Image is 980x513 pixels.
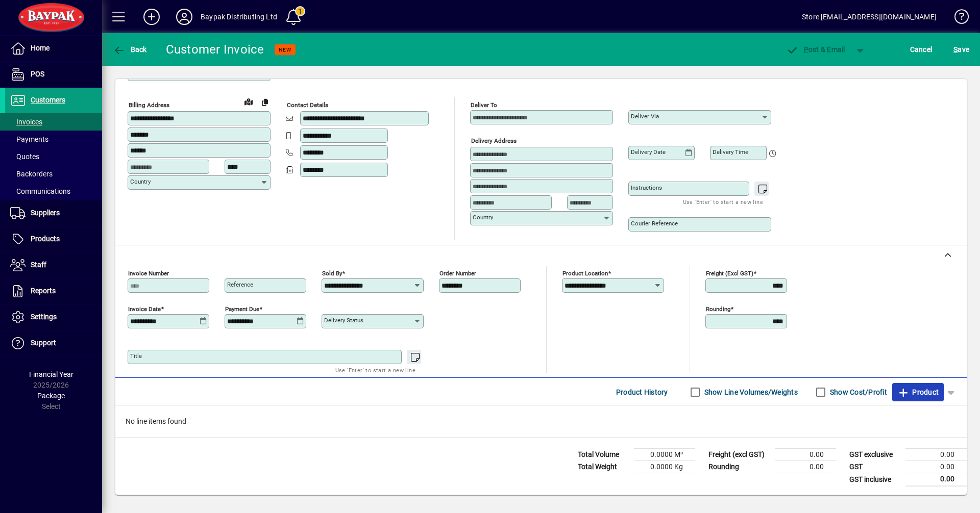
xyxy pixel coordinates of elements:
a: View on map [240,93,257,110]
mat-label: Order number [439,270,476,277]
span: Quotes [10,152,39,161]
mat-label: Deliver To [471,101,497,109]
a: Products [5,226,102,252]
a: Settings [5,304,102,330]
div: Baypak Distributing Ltd [201,9,277,25]
span: Package [37,392,65,400]
mat-label: Delivery date [631,148,666,156]
td: GST exclusive [844,449,905,461]
span: P [804,45,808,54]
button: Product History [612,383,672,401]
td: GST [844,461,905,473]
mat-label: Title [130,352,142,360]
td: 0.00 [905,461,967,473]
span: Product [897,384,939,400]
a: Invoices [5,113,102,131]
span: Communications [10,187,70,195]
span: POS [31,70,44,78]
label: Show Cost/Profit [828,387,887,397]
td: GST inclusive [844,473,905,486]
td: Total Volume [573,449,634,461]
mat-label: Country [473,214,493,221]
td: 0.00 [905,473,967,486]
mat-label: Product location [562,270,608,277]
div: No line items found [115,406,967,437]
span: Invoices [10,118,42,126]
td: Rounding [703,461,775,473]
mat-label: Freight (excl GST) [706,270,753,277]
mat-label: Invoice number [128,270,169,277]
mat-label: Delivery status [324,317,363,324]
app-page-header-button: Back [102,40,158,59]
td: 0.00 [905,449,967,461]
a: Communications [5,183,102,200]
td: Total Weight [573,461,634,473]
span: Customers [31,96,65,104]
span: Products [31,235,60,243]
a: Staff [5,252,102,278]
span: Support [31,339,56,347]
span: Home [31,44,50,52]
td: 0.00 [775,461,836,473]
div: Customer Invoice [166,41,264,58]
button: Add [135,8,168,26]
mat-label: Rounding [706,305,730,313]
span: Financial Year [29,370,73,378]
a: Reports [5,278,102,304]
button: Post & Email [781,40,850,59]
mat-hint: Use 'Enter' to start a new line [335,364,415,376]
span: Staff [31,261,46,269]
a: Backorders [5,165,102,183]
a: Suppliers [5,200,102,226]
a: Home [5,36,102,61]
div: Store [EMAIL_ADDRESS][DOMAIN_NAME] [802,9,937,25]
mat-label: Reference [227,281,253,288]
mat-label: Instructions [631,184,662,191]
td: 0.00 [775,449,836,461]
button: Profile [168,8,201,26]
mat-label: Delivery time [713,148,748,156]
span: Payments [10,135,48,143]
button: Product [892,383,944,401]
td: 0.0000 M³ [634,449,695,461]
span: S [953,45,958,54]
span: ave [953,41,969,58]
span: Settings [31,313,57,321]
span: Back [113,45,147,54]
mat-hint: Use 'Enter' to start a new line [683,196,763,208]
button: Cancel [908,40,935,59]
span: Backorders [10,170,53,178]
mat-label: Courier Reference [631,220,678,227]
span: Cancel [910,41,933,58]
td: 0.0000 Kg [634,461,695,473]
label: Show Line Volumes/Weights [702,387,798,397]
button: Copy to Delivery address [257,94,273,110]
mat-label: Deliver via [631,113,659,120]
a: POS [5,62,102,87]
button: Save [951,40,972,59]
a: Support [5,330,102,356]
mat-label: Country [130,178,151,185]
mat-label: Sold by [322,270,342,277]
td: Freight (excl GST) [703,449,775,461]
mat-label: Invoice date [128,305,161,313]
span: Reports [31,287,56,295]
button: Back [110,40,150,59]
a: Knowledge Base [947,2,967,35]
span: NEW [279,46,291,53]
span: ost & Email [786,45,845,54]
a: Payments [5,131,102,148]
span: Product History [616,384,668,400]
a: Quotes [5,148,102,165]
span: Suppliers [31,209,60,217]
mat-label: Payment due [225,305,259,313]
